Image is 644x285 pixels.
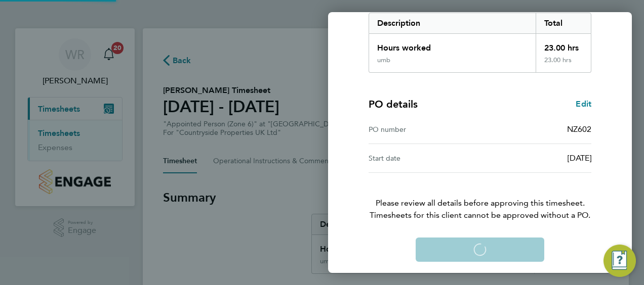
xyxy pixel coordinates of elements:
[356,173,603,221] p: Please review all details before approving this timesheet.
[480,152,591,164] div: [DATE]
[536,56,591,72] div: 23.00 hrs
[576,99,591,109] span: Edit
[369,97,418,111] h4: PO details
[356,209,603,221] span: Timesheets for this client cannot be approved without a PO.
[536,34,591,56] div: 23.00 hrs
[567,124,591,134] span: NZ602
[377,56,390,64] div: umb
[369,123,480,135] div: PO number
[369,13,536,33] div: Description
[603,245,636,277] button: Engage Resource Center
[369,152,480,164] div: Start date
[536,13,591,33] div: Total
[576,98,591,110] a: Edit
[369,13,591,73] div: Summary of 18 - 24 Aug 2025
[369,34,536,56] div: Hours worked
